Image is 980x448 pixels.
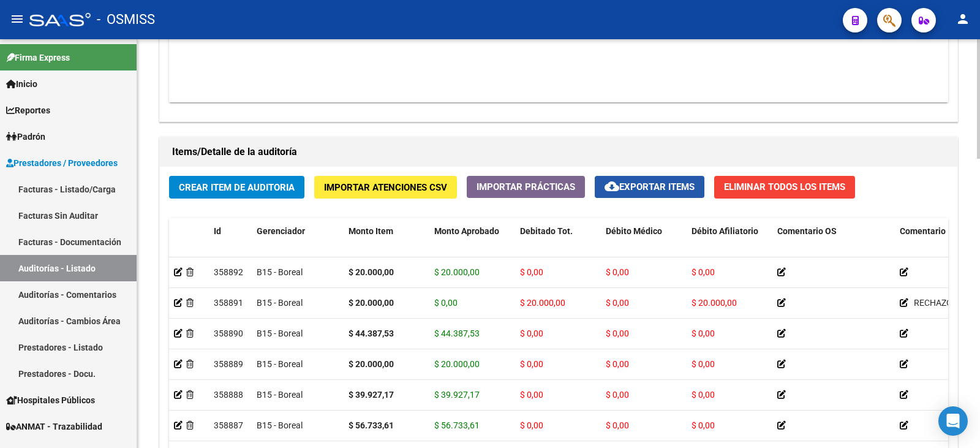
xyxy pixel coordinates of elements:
[914,298,952,308] span: RECHAZO
[520,359,543,369] span: $ 0,00
[434,359,480,369] span: $ 20.000,00
[257,267,303,277] span: B15 - Boreal
[214,226,221,236] span: Id
[605,179,619,194] mat-icon: cloud_download
[772,218,895,272] datatable-header-cell: Comentario OS
[938,406,968,436] div: Open Intercom Messenger
[257,328,303,338] span: B15 - Boreal
[601,218,687,272] datatable-header-cell: Débito Médico
[520,226,573,236] span: Debitado Tot.
[349,420,394,430] strong: $ 56.733,61
[692,420,715,430] span: $ 0,00
[214,359,243,369] span: 358889
[169,176,304,199] button: Crear Item de Auditoria
[257,359,303,369] span: B15 - Boreal
[687,218,772,272] datatable-header-cell: Débito Afiliatorio
[434,420,480,430] span: $ 56.733,61
[349,328,394,338] strong: $ 44.387,53
[434,298,458,308] span: $ 0,00
[777,226,837,236] span: Comentario OS
[606,226,662,236] span: Débito Médico
[956,12,970,26] mat-icon: person
[214,267,243,277] span: 358892
[692,390,715,400] span: $ 0,00
[606,328,629,338] span: $ 0,00
[349,226,393,236] span: Monto Item
[606,359,629,369] span: $ 0,00
[349,267,394,277] strong: $ 20.000,00
[252,218,344,272] datatable-header-cell: Gerenciador
[467,176,585,198] button: Importar Prácticas
[6,156,118,170] span: Prestadores / Proveedores
[314,176,457,199] button: Importar Atenciones CSV
[434,328,480,338] span: $ 44.387,53
[692,328,715,338] span: $ 0,00
[344,218,429,272] datatable-header-cell: Monto Item
[6,420,102,433] span: ANMAT - Trazabilidad
[324,182,447,193] span: Importar Atenciones CSV
[349,359,394,369] strong: $ 20.000,00
[724,181,845,192] span: Eliminar Todos los Items
[257,298,303,308] span: B15 - Boreal
[692,298,737,308] span: $ 20.000,00
[214,390,243,400] span: 358888
[97,6,155,33] span: - OSMISS
[257,226,305,236] span: Gerenciador
[6,393,95,407] span: Hospitales Públicos
[10,12,24,26] mat-icon: menu
[214,298,243,308] span: 358891
[214,328,243,338] span: 358890
[6,130,45,143] span: Padrón
[515,218,601,272] datatable-header-cell: Debitado Tot.
[6,104,50,117] span: Reportes
[606,267,629,277] span: $ 0,00
[209,218,252,272] datatable-header-cell: Id
[595,176,704,198] button: Exportar Items
[605,181,695,192] span: Exportar Items
[606,390,629,400] span: $ 0,00
[692,226,758,236] span: Débito Afiliatorio
[606,420,629,430] span: $ 0,00
[520,328,543,338] span: $ 0,00
[214,420,243,430] span: 358887
[6,51,70,64] span: Firma Express
[900,226,946,236] span: Comentario
[692,267,715,277] span: $ 0,00
[179,182,295,193] span: Crear Item de Auditoria
[349,298,394,308] strong: $ 20.000,00
[434,226,499,236] span: Monto Aprobado
[434,390,480,400] span: $ 39.927,17
[172,142,945,162] h1: Items/Detalle de la auditoría
[692,359,715,369] span: $ 0,00
[434,267,480,277] span: $ 20.000,00
[520,267,543,277] span: $ 0,00
[6,77,37,91] span: Inicio
[429,218,515,272] datatable-header-cell: Monto Aprobado
[477,181,575,192] span: Importar Prácticas
[520,390,543,400] span: $ 0,00
[520,298,565,308] span: $ 20.000,00
[257,390,303,400] span: B15 - Boreal
[714,176,855,199] button: Eliminar Todos los Items
[349,390,394,400] strong: $ 39.927,17
[520,420,543,430] span: $ 0,00
[606,298,629,308] span: $ 0,00
[257,420,303,430] span: B15 - Boreal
